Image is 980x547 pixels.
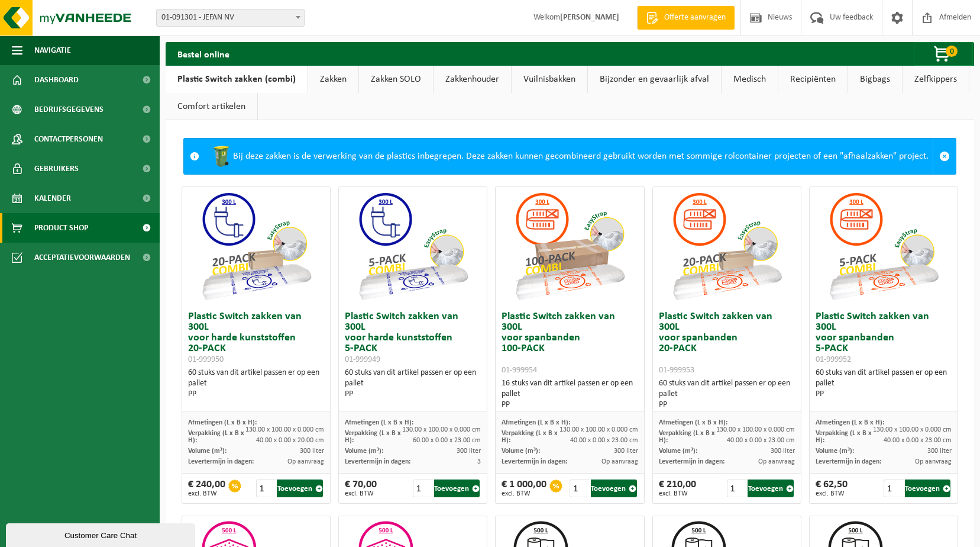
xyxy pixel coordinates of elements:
span: Gebruikers [34,154,79,184]
span: 01-999949 [345,355,380,364]
strong: [PERSON_NAME] [560,13,619,22]
div: Bij deze zakken is de verwerking van de plastics inbegrepen. Deze zakken kunnen gecombineerd gebr... [205,139,933,174]
img: WB-0240-HPE-GN-50.png [209,144,233,168]
button: Toevoegen [277,480,322,497]
span: Volume (m³): [816,448,854,455]
span: Navigatie [34,36,71,65]
a: Zakken [308,66,358,93]
div: PP [188,389,324,400]
iframe: chat widget [6,521,198,547]
span: Levertermijn in dagen: [502,458,567,465]
button: 0 [914,42,973,66]
div: 60 stuks van dit artikel passen er op een pallet [659,378,795,410]
span: Levertermijn in dagen: [345,458,410,465]
span: 01-091301 - JEFAN NV [156,9,305,27]
a: Comfort artikelen [166,93,257,120]
h3: Plastic Switch zakken van 300L voor spanbanden 100-PACK [502,311,638,375]
a: Recipiënten [778,66,848,93]
span: Dashboard [34,65,79,95]
span: Acceptatievoorwaarden [34,243,130,272]
div: 16 stuks van dit artikel passen er op een pallet [502,378,638,410]
div: € 70,00 [345,480,377,497]
span: Volume (m³): [659,448,697,455]
div: PP [345,389,481,400]
span: Afmetingen (L x B x H): [188,419,257,426]
span: 130.00 x 100.00 x 0.000 cm [873,426,952,433]
span: Verpakking (L x B x H): [345,430,401,444]
h3: Plastic Switch zakken van 300L voor harde kunststoffen 5-PACK [345,311,481,365]
span: 300 liter [300,448,324,455]
div: € 240,00 [188,480,225,497]
img: 01-999953 [668,187,786,305]
input: 1 [256,480,276,497]
span: Levertermijn in dagen: [188,458,254,465]
input: 1 [413,480,433,497]
span: 130.00 x 100.00 x 0.000 cm [245,426,324,433]
span: 300 liter [927,448,952,455]
span: excl. BTW [188,490,225,497]
button: Toevoegen [905,480,950,497]
span: Verpakking (L x B x H): [816,430,872,444]
span: Op aanvraag [915,458,952,465]
a: Bigbags [848,66,902,93]
h2: Bestel online [166,42,241,65]
a: Zakkenhouder [434,66,511,93]
span: 130.00 x 100.00 x 0.000 cm [402,426,481,433]
span: 3 [477,458,481,465]
span: 130.00 x 100.00 x 0.000 cm [559,426,638,433]
div: € 1 000,00 [502,480,546,497]
span: 60.00 x 0.00 x 23.00 cm [413,437,481,444]
span: Verpakking (L x B x H): [659,430,715,444]
button: Toevoegen [434,480,480,497]
a: Zakken SOLO [359,66,433,93]
button: Toevoegen [591,480,636,497]
input: 1 [884,480,904,497]
span: 40.00 x 0.00 x 23.00 cm [884,437,952,444]
h3: Plastic Switch zakken van 300L voor harde kunststoffen 20-PACK [188,311,324,365]
button: Toevoegen [748,480,793,497]
input: 1 [727,480,747,497]
span: excl. BTW [502,490,546,497]
img: 01-999952 [824,187,943,305]
div: € 210,00 [659,480,696,497]
span: Verpakking (L x B x H): [502,430,558,444]
span: 01-999954 [502,366,537,375]
span: Afmetingen (L x B x H): [502,419,570,426]
span: 01-999953 [659,366,694,375]
span: Levertermijn in dagen: [816,458,881,465]
span: 01-999952 [816,355,851,364]
div: PP [816,389,952,400]
span: Contactpersonen [34,124,103,154]
div: PP [502,400,638,410]
span: excl. BTW [345,490,377,497]
span: 300 liter [771,448,795,455]
span: Kalender [34,184,71,213]
span: 0 [946,46,958,57]
a: Zelfkippers [903,66,969,93]
h3: Plastic Switch zakken van 300L voor spanbanden 20-PACK [659,311,795,375]
a: Offerte aanvragen [637,6,735,30]
h3: Plastic Switch zakken van 300L voor spanbanden 5-PACK [816,311,952,365]
span: excl. BTW [659,490,696,497]
span: Product Shop [34,213,88,243]
span: Levertermijn in dagen: [659,458,725,465]
span: excl. BTW [816,490,848,497]
a: Vuilnisbakken [512,66,587,93]
div: 60 stuks van dit artikel passen er op een pallet [188,368,324,400]
a: Bijzonder en gevaarlijk afval [588,66,721,93]
span: Afmetingen (L x B x H): [816,419,884,426]
div: 60 stuks van dit artikel passen er op een pallet [345,368,481,400]
span: Afmetingen (L x B x H): [659,419,727,426]
span: Volume (m³): [502,448,540,455]
span: Afmetingen (L x B x H): [345,419,413,426]
span: 300 liter [457,448,481,455]
span: Op aanvraag [287,458,324,465]
span: Offerte aanvragen [661,12,729,24]
img: 01-999954 [510,187,629,305]
span: Volume (m³): [345,448,383,455]
span: 40.00 x 0.00 x 23.00 cm [727,437,795,444]
img: 01-999949 [354,187,472,305]
span: Bedrijfsgegevens [34,95,104,124]
span: 40.00 x 0.00 x 20.00 cm [256,437,324,444]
